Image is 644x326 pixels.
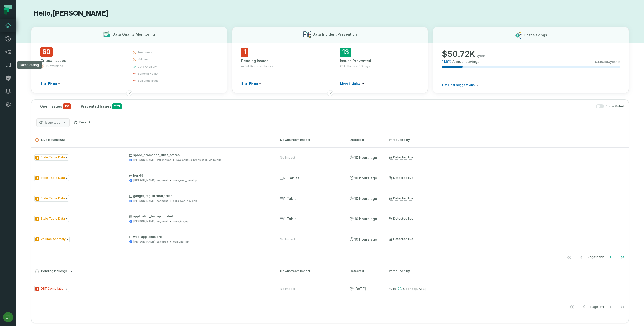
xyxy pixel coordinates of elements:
[563,252,575,262] button: Go to first page
[280,269,341,273] div: Downstream Impact
[129,153,271,157] p: spree_promotion_rules_stores
[129,174,271,178] p: log_69
[350,138,380,142] div: Detected
[63,103,71,109] span: critical issues and errors combined
[389,217,413,221] a: Detected live
[129,194,271,198] p: gadget_registration_failed
[31,9,629,18] h1: Hello, [PERSON_NAME]
[340,58,419,63] div: Issues Prevented
[389,155,413,160] a: Detected live
[31,302,629,312] nav: pagination
[563,252,629,262] ul: Page 1 of 22
[389,176,413,180] a: Detected live
[566,302,578,312] button: Go to first page
[280,176,300,181] span: 4 Tables
[138,57,148,61] span: volume
[340,82,360,86] span: More insights
[241,58,320,63] div: Pending Issues
[241,48,248,57] span: 1
[45,121,60,125] span: Issue type
[3,312,13,322] img: avatar of Eric Thompson
[280,196,297,201] span: 1 Table
[344,64,370,68] span: In the last 90 days
[566,302,629,312] ul: Page 1 of 1
[138,72,159,76] span: schema health
[389,287,426,291] a: #214Opened[DATE] 4:41:16 PM
[35,269,67,273] span: Pending Issues ( 1 )
[40,82,57,86] span: Start Fixing
[35,176,39,180] span: Severity
[477,54,485,58] span: /year
[604,252,616,262] button: Go to next page
[133,179,168,182] div: juul-segment
[35,197,39,201] span: Severity
[34,175,69,181] span: Issue Type
[35,138,65,142] span: Live Issues ( 109 )
[40,47,53,57] span: 60
[350,269,380,273] div: Detected
[442,59,451,64] span: 11.5 %
[354,287,366,291] relative-time: Aug 15, 2025, 4:45 PM CDT
[138,50,152,54] span: freshness
[389,138,625,142] div: Introduced by
[138,79,159,83] span: semantic bugs
[232,27,428,93] button: Data Incident Prevention1Pending Issuesin Pull Request checksStart Fixing13Issues PreventedIn the...
[35,287,39,291] span: Severity
[313,32,357,37] h3: Data Incident Prevention
[595,60,617,64] span: $ 440.15K /year
[442,83,475,87] span: Get Cost Suggestions
[31,147,629,263] div: Live Issues(109)
[45,64,63,68] span: 49 Warnings
[241,64,273,68] span: in Pull Request checks
[31,252,629,262] nav: pagination
[34,195,69,202] span: Issue Type
[34,154,69,161] span: Issue Type
[280,287,295,291] div: No Impact
[40,58,124,63] div: Critical Issues
[340,82,364,86] a: More insights
[340,48,351,57] span: 13
[173,199,197,203] div: conx_web_develop
[129,235,271,239] p: web_app_sessions
[442,49,475,59] span: $ 50.72K
[36,118,70,127] button: Issue type
[35,269,271,273] button: Pending Issues(1)
[617,252,629,262] button: Go to last page
[354,237,377,241] relative-time: Aug 19, 2025, 10:28 PM CDT
[241,82,258,86] span: Start Fixing
[128,104,624,109] div: Show Muted
[173,179,197,182] div: conx_web_develop
[34,216,69,222] span: Issue Type
[575,252,587,262] button: Go to previous page
[31,279,629,313] div: Pending Issues(1)
[129,214,271,218] p: application_backgrounded
[138,64,157,69] span: data anomaly
[35,138,271,142] button: Live Issues(109)
[173,219,190,223] div: conx_ios_app
[133,219,168,223] div: juul-segment
[133,158,171,162] div: juul-warehouse
[604,302,616,312] button: Go to next page
[389,269,625,273] div: Introduced by
[442,83,478,87] a: Get Cost Suggestions
[280,237,295,241] div: No Impact
[354,155,377,160] relative-time: Aug 19, 2025, 10:28 PM CDT
[35,237,39,241] span: Severity
[176,158,221,162] div: raw_solidus_production_v2_public
[433,27,629,93] button: Cost Savings$50.72K/year11.5%Annual savings$440.15K/yearGet Cost Suggestions
[112,103,122,109] span: 273
[578,302,590,312] button: Go to previous page
[34,286,69,292] span: Issue Type
[35,217,39,221] span: Severity
[133,199,168,203] div: juul-segment
[72,118,94,126] button: Reset All
[17,61,42,69] div: Data Catalog
[36,100,75,113] button: Open Issues
[34,236,70,242] span: Issue Type
[31,27,227,93] button: Data Quality Monitoring60Critical Issues49 WarningsStart Fixingfreshnessvolumedata anomalyschema ...
[280,138,341,142] div: Downstream Impact
[617,302,629,312] button: Go to last page
[415,287,426,291] relative-time: Aug 15, 2025, 4:41 PM CDT
[354,217,377,221] relative-time: Aug 19, 2025, 10:28 PM CDT
[113,32,155,37] h3: Data Quality Monitoring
